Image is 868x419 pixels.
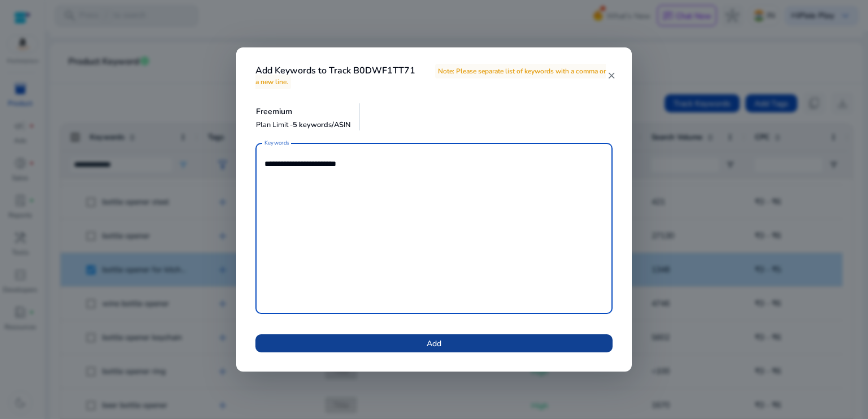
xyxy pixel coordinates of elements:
[255,64,606,89] span: Note: Please separate list of keywords with a comma or a new line.
[255,66,607,87] h4: Add Keywords to Track B0DWF1TT71
[264,139,289,147] mat-label: Keywords
[293,120,351,130] span: 5 keywords/ASIN
[255,334,613,352] button: Add
[256,107,351,117] h5: Freemium
[256,120,351,130] p: Plan Limit -
[427,338,441,350] span: Add
[607,71,616,81] mat-icon: close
